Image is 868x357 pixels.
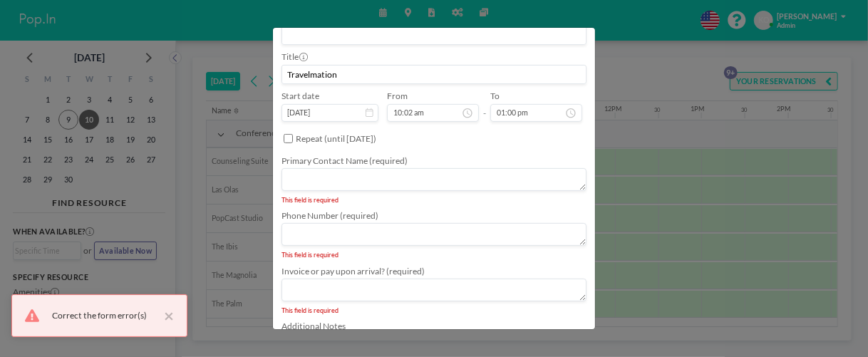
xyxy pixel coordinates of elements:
[281,196,587,204] div: This field is required
[281,266,425,276] label: Invoice or pay upon arrival? (required)
[284,27,563,41] input: Search for option
[157,307,174,324] button: close
[281,321,346,331] label: Additional Notes
[52,307,157,324] div: Correct the form error(s)
[483,95,486,118] span: -
[281,90,319,101] label: Start date
[281,251,587,259] div: This field is required
[281,155,408,166] label: Primary Contact Name (required)
[387,90,408,101] label: From
[281,306,587,314] div: This field is required
[490,90,500,101] label: To
[281,51,307,62] label: Title
[282,66,587,84] input: Kyle's reservation
[296,133,376,144] label: Repeat (until [DATE])
[281,210,378,221] label: Phone Number (required)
